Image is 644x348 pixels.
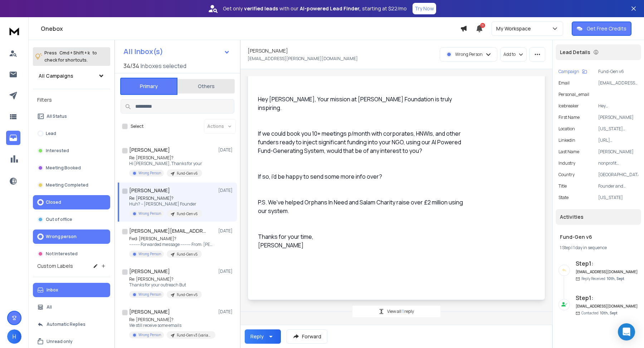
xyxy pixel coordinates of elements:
[218,309,234,315] p: [DATE]
[177,78,235,94] button: Others
[248,56,358,62] p: [EMAIL_ADDRESS][PERSON_NAME][DOMAIN_NAME]
[58,49,91,57] span: Cmd + Shift + k
[129,323,215,328] p: We still receive some emails
[581,276,624,281] p: Reply Received
[245,329,281,344] button: Reply
[598,103,638,109] p: Hey [PERSON_NAME], Your mission at [PERSON_NAME] Foundation is truly inspiring.
[46,199,61,205] p: Closed
[129,282,202,288] p: Thanks for your outreach But
[576,269,638,275] h6: [EMAIL_ADDRESS][DOMAIN_NAME]
[7,24,21,38] img: logo
[560,49,590,56] p: Lead Details
[558,149,579,155] p: Last Name
[218,147,234,153] p: [DATE]
[33,317,110,332] button: Automatic Replies
[129,308,170,315] h1: [PERSON_NAME]
[123,48,163,55] h1: All Inbox(s)
[47,113,67,119] p: All Status
[138,211,161,216] p: Wrong Person
[558,172,575,178] p: country
[177,333,211,338] p: Fund-Gen v3 (variant 2)
[558,137,575,143] p: linkedin
[33,69,110,83] button: All Campaigns
[600,310,618,315] span: 10th, Sept
[33,212,110,227] button: Out of office
[46,217,72,222] p: Out of office
[248,47,288,54] h1: [PERSON_NAME]
[618,323,635,340] div: Open Intercom Messenger
[129,201,202,207] p: Huh? -- [PERSON_NAME] Founder
[560,233,637,241] h1: Fund-Gen v6
[607,276,624,281] span: 10th, Sept
[47,304,52,310] p: All
[141,62,186,70] h3: Inboxes selected
[33,283,110,297] button: Inbox
[455,52,483,57] p: Wrong Person
[47,339,73,344] p: Unread only
[503,52,516,57] p: Add to
[250,333,264,340] div: Reply
[558,69,587,74] button: Campaign
[129,276,202,282] p: Re: [PERSON_NAME]?
[558,183,567,189] p: title
[598,149,638,155] p: [PERSON_NAME]
[33,161,110,175] button: Meeting Booked
[587,25,626,32] p: Get Free Credits
[46,131,56,136] p: Lead
[218,228,234,234] p: [DATE]
[558,69,579,74] p: Campaign
[177,171,198,176] p: Fund-Gen v6
[598,115,638,120] p: [PERSON_NAME]
[33,247,110,261] button: Not Interested
[558,80,570,86] p: Email
[177,211,198,217] p: Fund-Gen v6
[46,251,78,257] p: Not Interested
[33,229,110,244] button: Wrong person
[300,5,361,12] strong: AI-powered Lead Finder,
[598,80,638,86] p: [EMAIL_ADDRESS][DOMAIN_NAME]
[287,329,327,344] button: Forward
[415,5,434,12] p: Try Now
[129,317,215,323] p: Re: [PERSON_NAME]?
[218,269,234,274] p: [DATE]
[123,62,139,70] span: 34 / 34
[223,5,407,12] p: Get only with our starting at $22/mo
[244,5,278,12] strong: verified leads
[598,126,638,132] p: [US_STATE][GEOGRAPHIC_DATA]
[33,109,110,124] button: All Status
[129,268,170,275] h1: [PERSON_NAME]
[177,252,197,257] p: Fund-Gen v5
[558,126,575,132] p: location
[598,137,638,143] p: [URL][DOMAIN_NAME][PERSON_NAME]
[46,148,69,154] p: Interested
[138,251,161,257] p: Wrong Person
[598,172,638,178] p: [GEOGRAPHIC_DATA]
[33,126,110,141] button: Lead
[598,195,638,200] p: [US_STATE]
[218,188,234,193] p: [DATE]
[581,310,618,316] p: Contacted
[47,287,58,293] p: Inbox
[598,69,638,74] p: Fund-Gen v6
[576,304,638,309] h6: [EMAIL_ADDRESS][DOMAIN_NAME]
[118,44,236,59] button: All Inbox(s)
[558,115,580,120] p: First Name
[598,160,638,166] p: nonprofit organization management
[33,95,110,105] h3: Filters
[7,329,21,344] button: H
[46,165,81,171] p: Meeting Booked
[120,78,177,95] button: Primary
[402,308,404,314] span: 1
[41,24,460,33] h1: Onebox
[131,124,143,129] label: Select
[33,300,110,314] button: All
[129,242,215,247] p: ---------- Forwarded message --------- From: [PERSON_NAME]
[129,146,170,154] h1: [PERSON_NAME]
[44,49,97,64] p: Press to check for shortcuts.
[129,227,208,235] h1: [PERSON_NAME][EMAIL_ADDRESS][PERSON_NAME][DOMAIN_NAME]
[138,170,161,176] p: Wrong Person
[46,234,77,240] p: Wrong person
[129,161,202,166] p: Hi [PERSON_NAME], Thanks for your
